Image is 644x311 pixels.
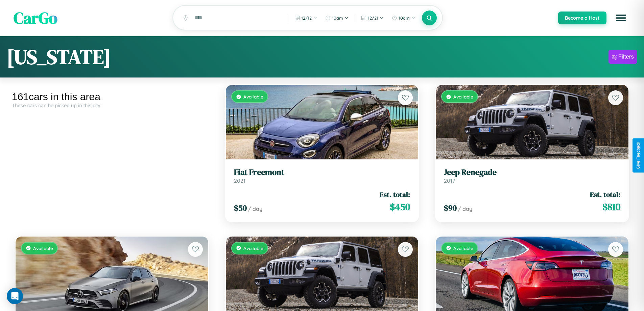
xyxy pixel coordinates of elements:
button: Filters [609,50,637,64]
span: / day [248,205,262,212]
span: $ 90 [444,202,457,214]
span: Available [243,245,263,251]
span: 10am [332,15,343,21]
span: / day [458,205,472,212]
a: Jeep Renegade2017 [444,168,620,184]
span: Available [453,245,473,251]
span: 2021 [234,177,245,184]
span: 12 / 21 [368,15,378,21]
span: $ 450 [390,200,410,214]
div: Give Feedback [636,142,641,169]
button: 10am [322,13,352,23]
button: Become a Host [558,12,606,24]
div: These cars can be picked up in this city. [12,103,212,108]
a: Fiat Freemont2021 [234,168,410,184]
span: Available [33,245,53,251]
span: 2017 [444,177,455,184]
span: 10am [399,15,410,21]
button: 10am [388,13,419,23]
div: Open Intercom Messenger [7,288,23,304]
span: Est. total: [380,190,410,199]
div: Filters [618,53,634,60]
button: 12/21 [358,13,387,23]
span: CarGo [14,7,57,29]
button: Open menu [612,8,630,27]
h3: Fiat Freemont [234,168,410,177]
h1: [US_STATE] [7,43,111,71]
span: Est. total: [590,190,620,199]
span: 12 / 12 [301,15,312,21]
span: Available [243,94,263,99]
div: 161 cars in this area [12,91,212,103]
span: $ 50 [234,202,247,214]
span: $ 810 [602,200,620,214]
span: Available [453,94,473,99]
button: 12/12 [291,13,320,23]
h3: Jeep Renegade [444,168,620,177]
